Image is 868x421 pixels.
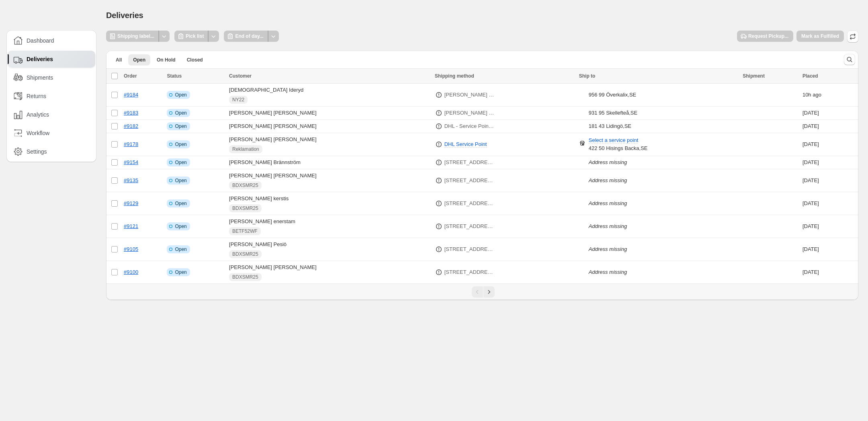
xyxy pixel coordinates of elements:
span: Returns [27,92,46,100]
div: 956 99 Överkalix , SE [589,91,637,99]
a: #9121 [124,223,138,229]
div: 422 50 Hisings Backa , SE [589,136,648,152]
td: [PERSON_NAME] [PERSON_NAME] [227,169,432,192]
p: [PERSON_NAME] - Ombud, [GEOGRAPHIC_DATA]/Q8 [GEOGRAPHIC_DATA] (8.8 km) [444,109,495,117]
span: BDXSMR25 [232,274,258,280]
a: #9183 [124,110,138,116]
button: [STREET_ADDRESS] [440,174,500,187]
td: [PERSON_NAME] Brännström [227,156,432,169]
time: Tuesday, October 7, 2025 at 7:17:33 AM [802,141,819,147]
span: BETF52WF [232,228,258,234]
div: 931 95 Skellefteå , SE [589,109,637,117]
span: Settings [27,148,47,156]
span: Select a service point [589,137,639,144]
span: All [116,57,122,63]
i: Address missing [589,269,627,275]
span: Ship to [579,73,596,79]
a: #9178 [124,141,138,147]
button: [STREET_ADDRESS] [440,243,500,256]
p: [STREET_ADDRESS] [444,245,495,253]
p: [STREET_ADDRESS] [444,158,495,166]
time: Wednesday, September 10, 2025 at 8:14:17 AM [802,177,819,183]
span: Deliveries [27,55,53,63]
p: [STREET_ADDRESS] [444,199,495,207]
time: Thursday, October 9, 2025 at 5:04:43 AM [802,92,811,98]
i: Address missing [589,159,627,165]
button: [STREET_ADDRESS] [440,220,500,233]
td: [PERSON_NAME] [PERSON_NAME] [227,107,432,120]
span: Customer [229,73,252,79]
span: Open [133,57,145,63]
time: Tuesday, October 7, 2025 at 6:18:01 PM [802,110,819,116]
time: Tuesday, September 2, 2025 at 10:24:00 AM [802,223,819,229]
i: Address missing [589,177,627,183]
button: Next [483,286,495,298]
span: BDXSMR25 [232,251,258,257]
td: [PERSON_NAME] kerstis [227,192,432,215]
time: Thursday, August 28, 2025 at 7:59:16 AM [802,269,819,275]
span: Analytics [27,111,49,119]
p: [STREET_ADDRESS] [444,268,495,276]
span: On Hold [157,57,176,63]
i: Address missing [589,223,627,229]
span: BDXSMR25 [232,182,258,189]
td: [DEMOGRAPHIC_DATA] Ideryd [227,84,432,107]
span: Closed [187,57,203,63]
a: #9184 [124,92,138,98]
time: Sunday, September 21, 2025 at 9:10:32 AM [802,159,819,165]
td: [PERSON_NAME] [PERSON_NAME] [227,133,432,156]
button: [PERSON_NAME] - Ombud, Ica SupermarkeT (17.8 km) [440,88,500,101]
button: [STREET_ADDRESS] [440,266,500,279]
span: Open [175,159,186,166]
span: Shipment [743,73,765,79]
a: #9154 [124,159,138,165]
button: [STREET_ADDRESS] [440,156,500,169]
button: [STREET_ADDRESS] [440,197,500,210]
span: Status [167,73,182,79]
span: Open [175,110,186,116]
p: [PERSON_NAME] - Ombud, Ica SupermarkeT (17.8 km) [444,91,495,99]
time: Thursday, August 28, 2025 at 7:48:18 PM [802,246,819,252]
span: DHL Service Point [444,141,487,147]
span: Reklamation [232,146,259,152]
a: #9129 [124,200,138,206]
span: Dashboard [27,37,54,45]
td: ago [800,84,858,107]
i: Address missing [589,246,627,252]
time: Tuesday, October 7, 2025 at 5:16:44 PM [802,123,819,129]
td: [PERSON_NAME] [PERSON_NAME] [227,120,432,133]
span: Open [175,123,186,129]
button: DHL - Service Point, PAKETSKÅP (IBOXEN) VESSLEVÄGEN (1.5 km) [440,120,500,133]
span: BDXSMR25 [232,205,258,212]
span: Open [175,246,186,253]
button: Search and filter results [844,54,855,65]
a: #9182 [124,123,138,129]
a: #9105 [124,246,138,252]
span: Open [175,200,186,207]
span: Open [175,141,186,148]
span: Open [175,269,186,275]
p: [STREET_ADDRESS] [444,222,495,230]
span: Workflow [27,129,49,137]
span: Placed [802,73,818,79]
span: Shipments [27,74,53,82]
nav: Pagination [106,283,858,300]
a: #9135 [124,177,138,183]
span: Order [124,73,137,79]
a: #9100 [124,269,138,275]
span: NY22 [232,97,244,103]
button: [PERSON_NAME] - Ombud, [GEOGRAPHIC_DATA]/Q8 [GEOGRAPHIC_DATA] (8.8 km) [440,107,500,119]
time: Monday, September 8, 2025 at 5:23:16 AM [802,200,819,206]
span: Open [175,223,186,230]
td: [PERSON_NAME] Pesiö [227,238,432,261]
button: Select a service point [584,134,643,147]
span: Open [175,177,186,184]
p: [STREET_ADDRESS] [444,177,495,185]
span: Shipping method [435,73,474,79]
p: DHL - Service Point, PAKETSKÅP (IBOXEN) VESSLEVÄGEN (1.5 km) [444,122,495,130]
td: [PERSON_NAME] enerstam [227,215,432,238]
span: Open [175,92,186,98]
span: Deliveries [106,11,143,20]
div: 181 43 Lidingö , SE [589,122,631,130]
td: [PERSON_NAME] [PERSON_NAME] [227,261,432,284]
